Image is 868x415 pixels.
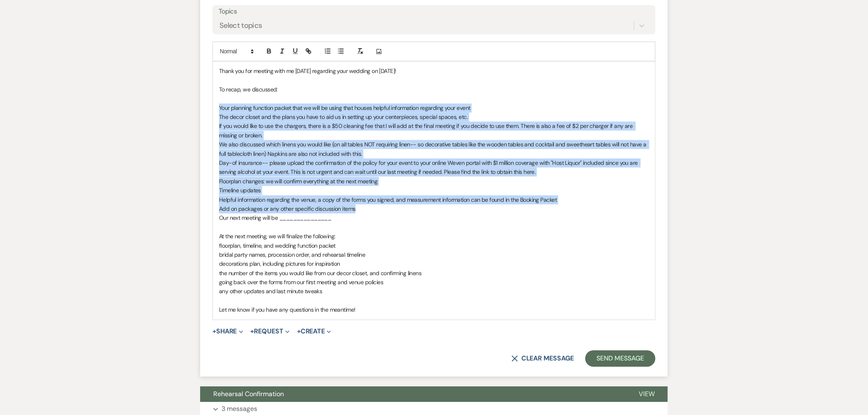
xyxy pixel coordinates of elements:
[219,278,649,287] p: going back over the forms from our first meeting and venue policies
[219,121,649,140] p: If you would like to use the chargers, there is a $50 cleaning fee that I will add at the final m...
[200,386,626,402] button: Rehearsal Confirmation
[219,250,649,259] p: bridal party names, procession order, and rehearsal timeline
[251,328,290,335] button: Request
[219,103,649,112] p: Your planning function packet that we will be using that houses helpful information regarding you...
[222,404,257,414] p: 3 messages
[219,85,649,94] p: To recap, we discussed:
[212,328,243,335] button: Share
[219,269,649,278] p: the number of the items you would like from our decor closet, and confirming linens
[219,158,649,177] p: Day-of insurance-- please upload the confirmation of the policy for your event to your online Wev...
[219,259,649,268] p: decorations plan, including pictures for inspiration
[219,232,649,241] p: At the next meeting, we will finalize the following:
[219,195,649,204] p: Helpful information regarding the venue, a copy of the forms you signed, and measurement informat...
[219,112,649,121] p: The decor closet and the plans you have to aid us in setting up your centerpieces, special spaces...
[219,6,649,18] label: Topics
[585,350,656,367] button: Send Message
[219,305,649,314] p: Let me know if you have any questions in the meantime!
[212,328,216,335] span: +
[626,386,668,402] button: View
[512,355,574,362] button: Clear message
[219,241,649,250] p: floorplan, timeline, and wedding function packet
[219,204,649,213] p: Add on packages or any other specific discussion items
[213,390,284,398] span: Rehearsal Confirmation
[251,328,254,335] span: +
[219,213,649,222] p: Our next meeting will be _______________
[219,140,649,158] p: We also discussed which linens you would like (on all tables NOT requiring linen-- so decorative ...
[639,390,655,398] span: View
[297,328,301,335] span: +
[297,328,331,335] button: Create
[219,186,649,195] p: Timeline updates
[219,66,649,75] p: Thank you for meeting with me [DATE] regarding your wedding on [DATE]!
[219,20,262,31] div: Select topics
[219,287,649,296] p: any other updates and last minute tweaks
[219,177,649,186] p: Floorplan changes: we will confirm everything at the next meeting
